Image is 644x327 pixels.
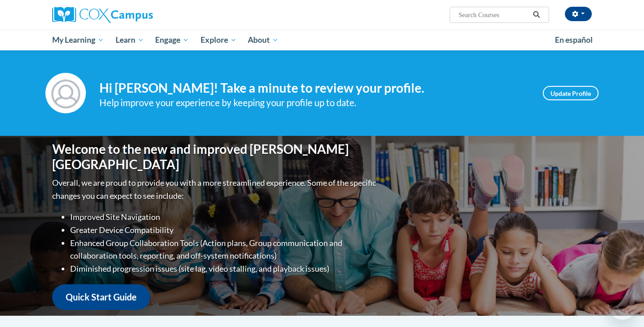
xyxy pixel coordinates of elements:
[99,95,529,110] div: Help improve your experience by keeping your profile up to date.
[52,142,378,172] h1: Welcome to the new and improved [PERSON_NAME][GEOGRAPHIC_DATA]
[565,7,592,21] button: Account Settings
[52,176,378,202] p: Overall, we are proud to provide you with a more streamlined experience. Some of the specific cha...
[45,73,86,113] img: Profile Image
[70,262,378,275] li: Diminished progression issues (site lag, video stalling, and playback issues)
[458,9,530,20] input: Search Courses
[52,7,153,23] img: Cox Campus
[52,284,150,310] a: Quick Start Guide
[195,30,242,50] a: Explore
[116,35,144,45] span: Learn
[70,211,378,224] li: Improved Site Navigation
[608,291,637,320] iframe: Button to launch messaging window
[39,30,605,50] div: Main menu
[248,35,278,45] span: About
[555,35,593,45] span: En español
[149,30,195,50] a: Engage
[155,35,189,45] span: Engage
[110,30,150,50] a: Learn
[99,81,529,96] h4: Hi [PERSON_NAME]! Take a minute to review your profile.
[70,224,378,237] li: Greater Device Compatibility
[70,237,378,263] li: Enhanced Group Collaboration Tools (Action plans, Group communication and collaboration tools, re...
[242,30,285,50] a: About
[46,30,110,50] a: My Learning
[530,9,543,20] button: Search
[543,86,599,100] a: Update Profile
[549,31,599,49] a: En español
[52,35,104,45] span: My Learning
[201,35,237,45] span: Explore
[52,7,223,23] a: Cox Campus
